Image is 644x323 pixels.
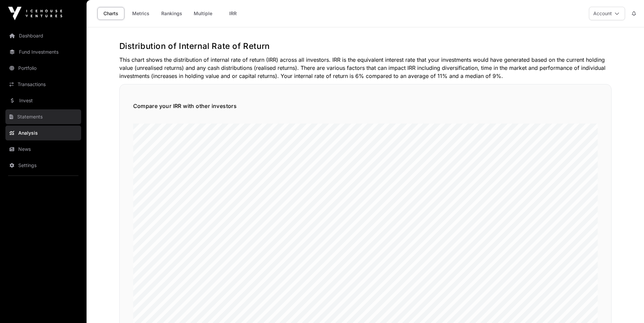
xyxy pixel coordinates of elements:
img: Icehouse Ventures Logo [8,7,62,20]
h2: Distribution of Internal Rate of Return [119,41,612,52]
a: Transactions [5,77,81,92]
a: Rankings [157,7,187,20]
h5: Compare your IRR with other investors [133,102,598,110]
a: Analysis [5,126,81,140]
a: IRR [219,7,246,20]
a: Charts [97,7,124,20]
a: Fund Investments [5,45,81,59]
button: Account [589,7,625,20]
iframe: Chat Widget [610,291,644,323]
a: Statements [5,109,81,124]
a: Settings [5,158,81,173]
a: Multiple [189,7,217,20]
a: Invest [5,93,81,108]
a: Dashboard [5,28,81,43]
a: Metrics [127,7,154,20]
a: News [5,142,81,157]
a: Portfolio [5,61,81,76]
p: This chart shows the distribution of internal rate of return (IRR) across all investors. IRR is t... [119,56,612,80]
